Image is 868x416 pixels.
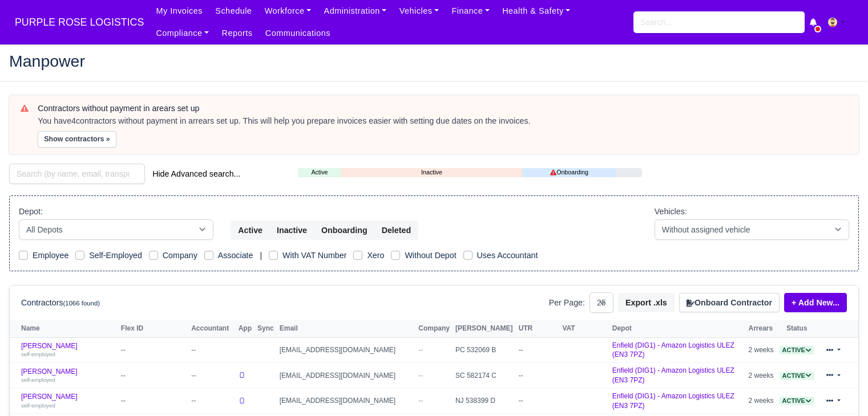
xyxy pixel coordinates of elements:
th: Status [777,320,817,337]
td: -- [118,363,188,389]
td: NJ 538399 D [453,388,516,414]
th: Name [10,320,118,337]
label: Self-Employed [89,249,142,262]
a: Enfield (DIG1) - Amazon Logistics ULEZ (EN3 7PZ) [612,366,734,384]
a: Active [298,168,341,177]
a: Enfield (DIG1) - Amazon Logistics ULEZ (EN3 7PZ) [612,392,734,410]
a: Onboarding [522,168,616,177]
a: + Add New... [784,293,847,312]
button: Export .xls [618,293,675,312]
td: -- [188,337,236,363]
button: Deleted [374,221,418,240]
td: -- [118,337,188,363]
td: -- [516,337,560,363]
label: Employee [33,249,68,262]
a: Active [780,372,814,380]
a: Reports [215,22,259,44]
a: Active [780,397,814,405]
label: Per Page: [549,296,585,309]
th: UTR [516,320,560,337]
small: self-employed [21,351,55,357]
td: -- [516,388,560,414]
th: [PERSON_NAME] [453,320,516,337]
td: 2 weeks [746,388,777,414]
span: | [260,251,262,260]
span: PURPLE ROSE LOGISTICS [9,11,150,34]
a: Enfield (DIG1) - Amazon Logistics ULEZ (EN3 7PZ) [612,341,734,359]
td: PC 532069 B [453,337,516,363]
label: With VAT Number [282,249,346,262]
th: Depot [609,320,746,337]
label: Company [163,249,197,262]
a: Inactive [341,168,523,177]
div: Manpower [1,44,867,81]
small: self-employed [21,402,55,409]
a: PURPLE ROSE LOGISTICS [9,11,150,34]
th: Arrears [746,320,777,337]
td: -- [118,388,188,414]
div: You have contractors without payment in arrears set up. This will help you prepare invoices easie... [38,116,847,127]
td: 2 weeks [746,337,777,363]
button: Onboard Contractor [679,293,780,312]
span: Active [780,346,814,354]
label: Vehicles: [655,205,687,218]
label: Xero [367,249,384,262]
label: Uses Accountant [477,249,538,262]
span: Active [780,397,814,405]
button: Onboarding [314,221,375,240]
label: Depot: [19,205,43,218]
a: [PERSON_NAME] self-employed [21,368,115,384]
a: Active [780,346,814,354]
h6: Contractors without payment in arears set up [38,104,847,113]
button: Inactive [269,221,314,240]
th: Accountant [188,320,236,337]
span: -- [418,397,423,405]
a: [PERSON_NAME] self-employed [21,342,115,358]
th: Email [277,320,416,337]
h2: Manpower [9,53,859,69]
td: -- [188,388,236,414]
small: self-employed [21,377,55,383]
th: Sync [255,320,277,337]
button: Show contractors » [38,131,116,148]
td: [EMAIL_ADDRESS][DOMAIN_NAME] [277,337,416,363]
a: Communications [259,22,337,44]
th: Flex ID [118,320,188,337]
input: Search (by name, email, transporter id) ... [9,164,145,184]
th: Company [415,320,453,337]
label: Associate [218,249,253,262]
input: Search... [633,11,805,33]
td: [EMAIL_ADDRESS][DOMAIN_NAME] [277,388,416,414]
span: -- [418,346,423,354]
button: Active [231,221,270,240]
span: -- [418,372,423,380]
h6: Contractors [21,298,100,308]
td: [EMAIL_ADDRESS][DOMAIN_NAME] [277,363,416,389]
strong: 4 [71,116,76,125]
a: [PERSON_NAME] self-employed [21,393,115,409]
td: -- [516,363,560,389]
button: Hide Advanced search... [145,164,248,183]
th: VAT [559,320,609,337]
td: SC 582174 C [453,363,516,389]
span: Active [780,372,814,380]
td: -- [188,363,236,389]
small: (1066 found) [63,300,100,307]
div: + Add New... [780,293,847,312]
th: App [236,320,255,337]
label: Without Depot [405,249,456,262]
td: 2 weeks [746,363,777,389]
a: Compliance [150,22,215,44]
